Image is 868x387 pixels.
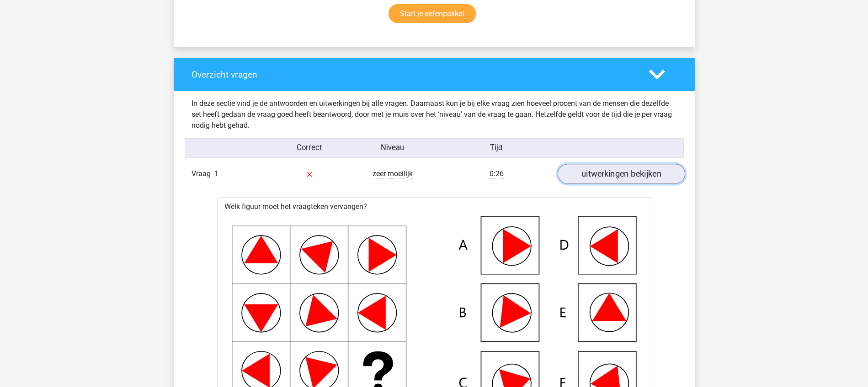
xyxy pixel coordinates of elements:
[268,142,351,154] div: Correct
[192,168,214,179] span: Vraag
[434,142,559,154] div: Tijd
[389,4,476,23] a: Start je oefenpakket
[192,69,635,80] h4: Overzicht vragen
[557,164,685,184] a: uitwerkingen bekijken
[214,169,218,178] span: 1
[185,98,684,131] div: In deze sectie vind je de antwoorden en uitwerkingen bij alle vragen. Daarnaast kun je bij elke v...
[373,169,413,178] span: zeer moeilijk
[490,169,504,178] span: 0:26
[351,142,434,154] div: Niveau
